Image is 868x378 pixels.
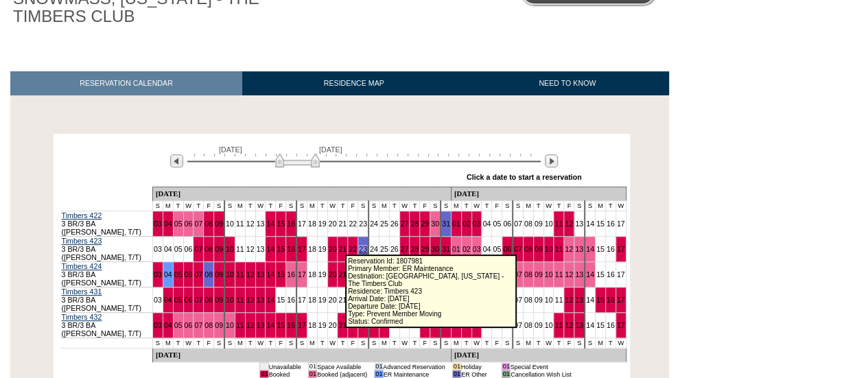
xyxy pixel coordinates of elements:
a: 17 [298,270,306,279]
a: RESIDENCE MAP [242,71,466,95]
td: T [193,338,204,349]
a: 12 [565,220,573,228]
a: 13 [575,245,583,253]
td: 25 [379,237,389,262]
a: 11 [554,245,563,253]
td: M [163,201,173,211]
a: 12 [246,321,255,329]
a: 05 [174,296,183,304]
a: 15 [596,270,605,279]
td: S [513,201,523,211]
a: 06 [185,296,193,304]
a: 14 [586,296,594,304]
a: 02 [462,245,471,253]
td: W [615,201,626,211]
td: F [564,338,574,349]
a: 01 [452,220,460,228]
a: 16 [607,270,615,279]
a: 17 [617,220,625,228]
td: 03 [152,237,163,262]
a: 09 [535,296,543,304]
td: M [523,338,533,349]
td: M [595,338,605,349]
a: 09 [535,220,543,228]
td: T [461,338,471,349]
a: 06 [185,270,193,279]
a: 10 [545,245,553,253]
td: S [224,338,235,349]
a: 05 [493,245,501,253]
a: Timbers 423 [62,237,102,245]
td: W [471,201,482,211]
a: 13 [257,270,265,279]
td: M [379,338,389,349]
a: 07 [514,270,522,279]
td: S [574,201,585,211]
a: 09 [215,321,223,329]
a: Timbers 431 [62,287,102,296]
td: 01 [260,363,268,370]
a: 10 [226,270,234,279]
a: 04 [482,220,491,228]
td: 18 [307,237,317,262]
a: 14 [266,245,274,253]
td: T [554,201,564,211]
td: T [338,338,348,349]
a: 17 [617,321,625,329]
img: Next [545,154,558,167]
a: 09 [215,296,223,304]
a: 09 [215,270,223,279]
a: RESERVATION CALENDAR [10,71,242,95]
a: 16 [607,220,615,228]
a: 07 [514,220,522,228]
a: 04 [164,270,172,279]
a: 15 [596,220,605,228]
a: 15 [277,270,285,279]
td: T [317,338,327,349]
a: 31 [442,220,450,228]
a: 07 [514,245,522,253]
td: W [543,338,554,349]
a: 17 [298,321,306,329]
a: 15 [596,296,605,304]
td: T [533,338,543,349]
td: S [430,201,441,211]
td: S [224,201,235,211]
td: 19 [317,262,327,287]
a: 14 [266,220,274,228]
td: T [482,338,492,349]
a: 13 [575,220,583,228]
td: W [327,338,338,349]
a: 08 [204,245,213,253]
td: M [235,338,245,349]
td: F [420,338,430,349]
a: 07 [194,220,202,228]
td: F [420,201,430,211]
td: W [183,201,193,211]
td: F [492,338,502,349]
td: S [502,338,513,349]
a: 31 [442,245,450,253]
a: 02 [462,220,471,228]
td: M [235,201,245,211]
a: 16 [287,220,295,228]
a: 21 [338,321,347,329]
td: 19 [317,287,327,313]
td: 18 [307,313,317,338]
span: [DATE] [219,145,242,154]
a: Timbers 424 [62,262,102,270]
a: 05 [174,270,183,279]
td: 20 [327,287,338,313]
a: 16 [607,296,615,304]
a: 17 [617,245,625,253]
td: [DATE] [451,349,626,362]
span: [DATE] [319,145,342,154]
td: W [255,201,266,211]
td: T [245,201,255,211]
a: 11 [554,296,563,304]
a: 04 [164,296,172,304]
td: T [554,338,564,349]
a: 15 [596,321,605,329]
td: 26 [389,237,399,262]
td: T [605,201,615,211]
